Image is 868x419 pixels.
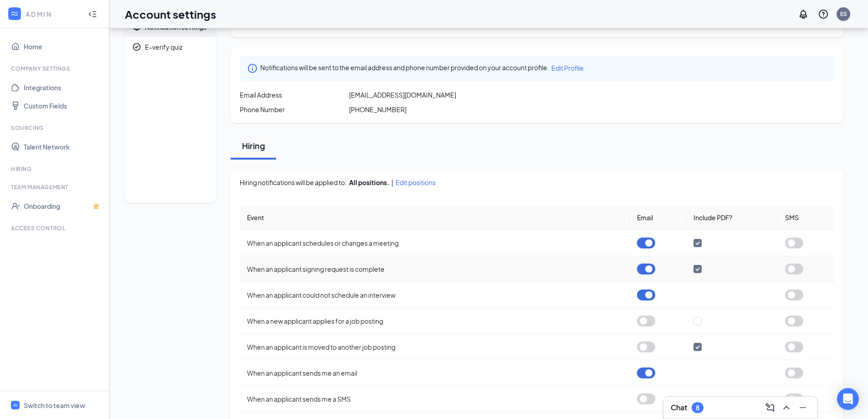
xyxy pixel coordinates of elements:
span: Phone Number [240,105,285,114]
div: Switch to team view [24,401,85,410]
td: When an applicant signing request is complete [240,256,630,282]
span: Edit Profile [551,64,584,72]
a: OnboardingCrown [24,197,102,215]
button: ComposeMessage [763,400,777,415]
svg: CheckmarkCircle [132,42,141,52]
a: Home [24,37,102,56]
svg: ChevronUp [781,402,792,413]
svg: Minimize [797,402,808,413]
svg: QuestionInfo [818,9,829,20]
svg: Collapse [88,10,97,19]
th: Email [630,205,686,230]
td: When an applicant schedules or changes a meeting [240,230,630,256]
div: Open Intercom Messenger [837,388,859,410]
span: [EMAIL_ADDRESS][DOMAIN_NAME] [349,90,456,99]
td: When an applicant sends me a SMS [240,386,630,412]
td: When an applicant sends me an email [240,360,630,386]
td: When an applicant could not schedule an interview [240,282,630,308]
svg: ComposeMessage [765,402,776,413]
svg: WorkstreamLogo [12,402,18,408]
div: Hiring [11,165,100,173]
div: ADMIN [26,10,80,19]
svg: WorkstreamLogo [10,9,19,18]
div: Access control [11,224,100,232]
span: Email Address [240,90,282,99]
button: Minimize [796,400,810,415]
span: Notifications will be sent to the email address and phone number provided on your account profile. [260,63,549,74]
div: E-verify quiz [145,42,182,52]
h1: Account settings [125,6,216,22]
th: Event [240,205,630,230]
svg: Notifications [798,9,809,20]
td: When a new applicant applies for a job posting [240,308,630,334]
div: Hiring [240,140,267,151]
a: Talent Network [24,138,102,156]
div: All positions. [349,178,389,187]
th: SMS [778,205,834,230]
div: Sourcing [11,124,100,132]
a: CheckmarkCircleE-verify quiz [125,37,216,57]
span: | [391,178,393,187]
td: When an applicant is moved to another job posting [240,334,630,360]
div: Team Management [11,183,100,191]
div: Company Settings [11,65,100,72]
a: Integrations [24,78,102,97]
div: 8 [696,404,699,412]
svg: Info [247,63,258,74]
div: ES [840,10,847,18]
span: Hiring notifications will be applied to: [240,178,347,187]
h3: Chat [671,403,687,413]
th: Include PDF? [686,205,778,230]
button: ChevronUp [779,400,794,415]
a: Custom Fields [24,97,102,115]
span: Edit positions [395,178,436,187]
a: Edit Profile [551,63,584,74]
span: [PHONE_NUMBER] [349,105,406,114]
